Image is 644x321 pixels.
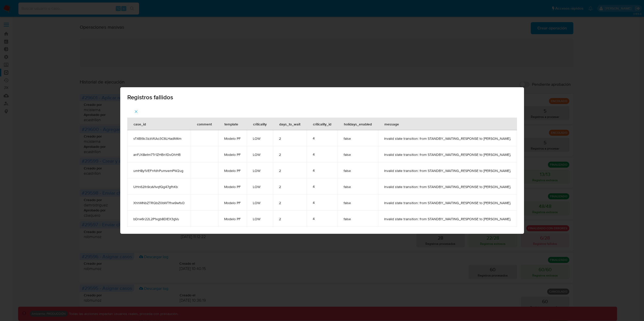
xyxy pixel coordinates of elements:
[279,168,301,173] span: 2
[384,217,511,221] span: Invalid state transition: from STANDBY_WAITING_RESPONSE to [PERSON_NAME].
[344,185,372,189] span: false
[279,185,301,189] span: 2
[384,201,511,205] span: Invalid state transition: from STANDBY_WAITING_RESPONSE to [PERSON_NAME].
[128,118,152,130] div: case_id
[384,136,511,141] span: Invalid state transition: from STANDBY_WAITING_RESPONSE to [PERSON_NAME].
[313,200,332,205] div: 4
[133,152,185,157] span: anFJX8etm7Tr1ZHBn1DvOhHB
[191,118,218,130] div: comment
[384,152,511,157] span: Invalid state transition: from STANDBY_WAITING_RESPONSE to [PERSON_NAME].
[253,217,267,221] span: LOW
[384,168,511,173] span: Invalid state transition: from STANDBY_WAITING_RESPONSE to [PERSON_NAME].
[344,152,372,157] span: false
[313,216,332,221] div: 4
[313,152,332,157] div: 4
[344,136,372,141] span: false
[384,185,511,189] span: Invalid state transition: from STANDBY_WAITING_RESPONSE to [PERSON_NAME].
[133,201,185,205] span: XhhMNbZTRQbZ0bWTfhw9wfsO
[279,217,301,221] span: 2
[313,168,332,173] div: 4
[224,217,241,221] span: Modelo PF
[253,136,267,141] span: LOW
[313,184,332,189] div: 4
[344,201,372,205] span: false
[133,168,185,173] span: umH8y1VEFnfdhPumvemPW2ug
[279,201,301,205] span: 2
[253,168,267,173] span: LOW
[247,118,273,130] div: criticality
[224,168,241,173] span: Modelo PF
[279,136,301,141] span: 2
[279,152,301,157] span: 2
[344,217,372,221] span: false
[307,118,337,130] div: criticality_id
[378,118,405,130] div: message
[224,152,241,157] span: Modelo PF
[253,152,267,157] span: LOW
[338,118,378,130] div: holidays_enabled
[218,118,244,130] div: template
[253,185,267,189] span: LOW
[133,136,185,141] span: vT4Bl9c3zzVKAo3C6LHadM4m
[253,201,267,205] span: LOW
[224,201,241,205] span: Modelo PF
[133,185,185,189] span: UHn62lh9caVIvqfQg47gfhKb
[224,136,241,141] span: Modelo PF
[344,168,372,173] span: false
[127,94,517,100] span: Registros fallidos
[133,217,185,221] span: bDrw6r22L2P1xgb8DlEX3gVu
[273,118,306,130] div: days_to_wait
[313,136,332,141] div: 4
[224,185,241,189] span: Modelo PF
